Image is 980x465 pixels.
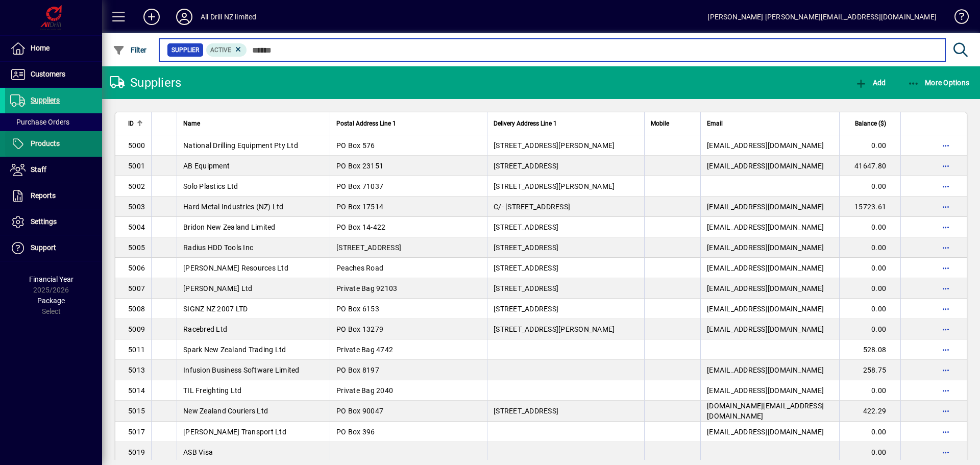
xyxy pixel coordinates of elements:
div: Balance ($) [846,118,895,129]
span: 5013 [128,366,145,374]
span: Package [37,297,65,305]
span: Racebred Ltd [183,325,227,333]
div: Email [707,118,833,129]
span: Financial Year [29,275,73,283]
span: 5017 [128,428,145,436]
td: 0.00 [839,380,900,401]
span: 5001 [128,162,145,170]
button: Profile [168,8,201,26]
a: Home [5,36,102,61]
span: [EMAIL_ADDRESS][DOMAIN_NAME] [707,325,824,333]
span: ASB Visa [183,448,213,456]
td: 0.00 [839,422,900,442]
div: All Drill NZ limited [201,9,257,25]
span: Radius HDD Tools Inc [183,243,253,252]
span: Private Bag 2040 [336,386,393,395]
span: Reports [31,191,56,200]
span: [STREET_ADDRESS][PERSON_NAME] [494,141,615,150]
span: 5002 [128,182,145,190]
td: 0.00 [839,319,900,339]
span: 5006 [128,264,145,272]
span: PO Box 396 [336,428,375,436]
span: Private Bag 4742 [336,346,393,354]
span: [EMAIL_ADDRESS][DOMAIN_NAME] [707,223,824,231]
td: 15723.61 [839,197,900,217]
td: 0.00 [839,299,900,319]
span: [DOMAIN_NAME][EMAIL_ADDRESS][DOMAIN_NAME] [707,402,824,420]
span: Products [31,139,60,148]
span: Name [183,118,200,129]
td: 258.75 [839,360,900,380]
span: Suppliers [31,96,60,104]
div: [PERSON_NAME] [PERSON_NAME][EMAIL_ADDRESS][DOMAIN_NAME] [707,9,937,25]
span: 5014 [128,386,145,395]
span: Peaches Road [336,264,383,272]
a: Products [5,131,102,157]
span: Add [855,79,886,87]
button: Filter [110,41,150,59]
span: 5003 [128,203,145,211]
div: ID [128,118,145,129]
span: Bridon New Zealand Limited [183,223,276,231]
span: Support [31,243,56,252]
span: [EMAIL_ADDRESS][DOMAIN_NAME] [707,243,824,252]
span: [STREET_ADDRESS] [494,407,558,415]
span: [PERSON_NAME] Transport Ltd [183,428,286,436]
span: ID [128,118,134,129]
mat-chip: Activation Status: Active [206,43,247,57]
span: Filter [113,46,147,54]
span: [STREET_ADDRESS] [494,284,558,292]
a: Settings [5,209,102,235]
span: SIGNZ NZ 2007 LTD [183,305,248,313]
span: 5009 [128,325,145,333]
span: [EMAIL_ADDRESS][DOMAIN_NAME] [707,203,824,211]
span: PO Box 576 [336,141,375,150]
div: Mobile [651,118,694,129]
td: 0.00 [839,278,900,299]
button: More options [938,199,954,215]
td: 0.00 [839,237,900,258]
span: [STREET_ADDRESS][PERSON_NAME] [494,182,615,190]
a: Staff [5,157,102,183]
td: 0.00 [839,176,900,197]
span: Solo Plastics Ltd [183,182,238,190]
button: More options [938,239,954,256]
button: More options [938,260,954,276]
button: Add [852,74,888,92]
a: Purchase Orders [5,113,102,131]
button: More options [938,321,954,337]
button: More options [938,158,954,174]
span: Supplier [171,45,199,55]
span: New Zealand Couriers Ltd [183,407,268,415]
span: 5005 [128,243,145,252]
span: [STREET_ADDRESS] [494,305,558,313]
span: Email [707,118,723,129]
span: 5004 [128,223,145,231]
span: Hard Metal Industries (NZ) Ltd [183,203,284,211]
div: Name [183,118,324,129]
span: 5019 [128,448,145,456]
span: Staff [31,165,46,174]
span: Customers [31,70,65,78]
span: [EMAIL_ADDRESS][DOMAIN_NAME] [707,305,824,313]
a: Customers [5,62,102,87]
span: [PERSON_NAME] Resources Ltd [183,264,288,272]
span: 5011 [128,346,145,354]
span: [EMAIL_ADDRESS][DOMAIN_NAME] [707,428,824,436]
span: Balance ($) [855,118,886,129]
span: C/- [STREET_ADDRESS] [494,203,570,211]
span: [EMAIL_ADDRESS][DOMAIN_NAME] [707,386,824,395]
td: 528.08 [839,339,900,360]
span: 5000 [128,141,145,150]
span: [EMAIL_ADDRESS][DOMAIN_NAME] [707,162,824,170]
span: [EMAIL_ADDRESS][DOMAIN_NAME] [707,284,824,292]
button: More options [938,219,954,235]
button: More options [938,178,954,194]
span: Private Bag 92103 [336,284,397,292]
td: 0.00 [839,442,900,462]
span: 5008 [128,305,145,313]
span: TIL Freighting Ltd [183,386,242,395]
td: 0.00 [839,258,900,278]
span: [STREET_ADDRESS] [494,264,558,272]
span: 5007 [128,284,145,292]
